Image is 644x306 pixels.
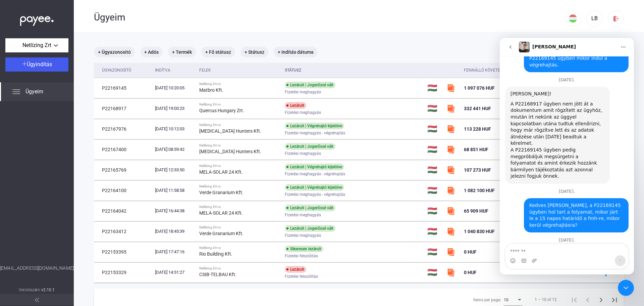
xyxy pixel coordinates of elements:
[464,85,495,91] span: 1 097 076 HUF
[464,270,477,275] span: 0 HUF
[94,12,565,23] div: Ügyeim
[199,123,279,127] div: Netlízing Zrt vs
[155,208,194,214] div: [DATE] 16:44:38
[199,231,244,236] strong: Verde Granarium Kft.
[285,164,344,170] div: Lezárult | Végrehajtó kijelölve
[5,38,68,52] button: Netlízing Zrt
[94,160,152,180] td: P22165769
[447,186,455,194] img: szamlazzhu-mini
[35,298,39,302] img: arrow-double-left-grey.svg
[285,143,335,150] div: Lezárult | Jogerőssé vált
[425,242,444,262] td: 🇭🇺
[155,167,194,173] div: [DATE] 12:33:50
[285,184,344,191] div: Lezárult | Végrehajtó kijelölve
[199,272,236,277] strong: CSIB-TELBAU Kft.
[282,63,425,78] th: Státusz
[199,246,279,250] div: Netlízing Zrt vs
[155,269,194,276] div: [DATE] 14:51:27
[94,262,152,282] td: P22153329
[22,61,27,66] img: plus-white.svg
[447,166,455,174] img: szamlazzhu-mini
[240,47,268,57] mat-chip: + Státusz
[199,108,244,113] strong: Quercus Hungary Zrt.
[285,102,306,109] div: Lezárult
[199,87,223,93] strong: Matbro Kft.
[612,15,620,22] img: logout-red
[285,252,318,260] span: Fizetési felszólítás
[140,47,163,57] mat-chip: + Adós
[155,249,194,255] div: [DATE] 17:47:16
[199,169,243,175] strong: MELA-SOLAR 24 Kft.
[199,190,244,195] strong: Verde Granarium Kft.
[199,184,279,188] div: Netlízing Zrt vs
[199,66,211,74] div: Felek
[569,14,577,23] img: HU
[447,84,455,92] img: szamlazzhu-mini
[425,160,444,180] td: 🇭🇺
[94,119,152,139] td: P22167976
[199,205,279,209] div: Netlízing Zrt vs
[565,10,581,27] button: HU
[201,47,235,57] mat-chip: + Fő státusz
[168,47,196,57] mat-chip: + Termék
[464,167,491,173] span: 107 273 HUF
[94,98,152,119] td: P22168917
[94,201,152,221] td: P22164042
[464,66,507,74] div: Fennálló követelés
[12,88,20,96] img: list.svg
[425,98,444,119] td: 🇭🇺
[464,66,528,74] div: Fennálló követelés
[285,272,318,280] span: Fizetési felszólítás
[618,280,634,296] iframe: Intercom live chat
[285,149,321,158] span: Fizetési meghagyás
[94,47,135,57] mat-chip: + Ügyazonosító
[199,102,279,106] div: Netlízing Zrt vs
[155,146,194,153] div: [DATE] 08:59:42
[425,119,444,139] td: 🇭🇺
[199,266,279,270] div: Netlízing Zrt vs
[285,170,345,178] span: Fizetési meghagyás - végrehajtás
[285,123,344,129] div: Lezárult | Végrehajtó kijelölve
[504,298,508,302] span: 10
[464,229,495,234] span: 1 040 830 HUF
[285,211,321,219] span: Fizetési meghagyás
[425,221,444,242] td: 🇭🇺
[285,88,321,96] span: Fizetési meghagyás
[102,66,131,74] div: Ügyazonosító
[447,125,455,133] img: szamlazzhu-mini
[285,82,335,88] div: Lezárult | Jogerőssé vált
[447,207,455,215] img: szamlazzhu-mini
[199,251,232,257] strong: Rio Building Kft.
[500,38,634,274] iframe: Intercom live chat
[155,126,194,132] div: [DATE] 10:12:03
[464,188,495,193] span: 1 082 100 HUF
[20,12,54,26] img: white-payee-white-dot.svg
[41,288,55,292] strong: v2.10.1
[155,66,194,74] div: Indítva
[464,208,488,214] span: 65 909 HUF
[5,57,68,72] button: Ügyindítás
[199,225,279,229] div: Netlízing Zrt vs
[94,180,152,201] td: P22164100
[285,129,345,137] span: Fizetési meghagyás - végrehajtás
[464,147,488,152] span: 68 851 HUF
[199,210,243,216] strong: MELA-SOLAR 24 Kft.
[199,128,261,134] strong: [MEDICAL_DATA] Hunters Kft.
[274,47,318,57] mat-chip: + Indítás dátuma
[25,88,43,96] span: Ügyeim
